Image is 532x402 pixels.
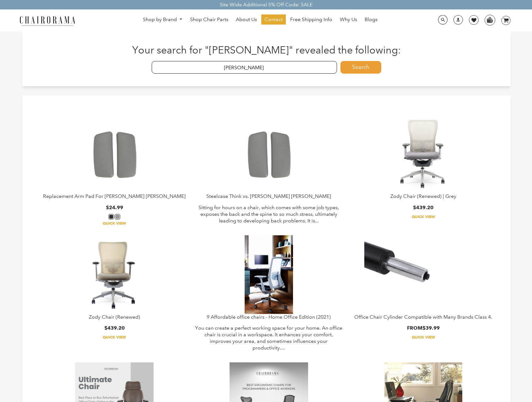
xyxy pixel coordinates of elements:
nav: DesktopNavigation [106,14,415,26]
span: $39.99 [422,325,440,331]
p: Sitting for hours on a chair, which comes with some job types, exposes the back and the spine to ... [194,204,344,224]
a: Shop Chair Parts [187,14,231,25]
a: Office Chair Cylinder Compatible with Many Brands Class 4. [354,314,492,320]
a: Zody Chair (Renewed) - chairorama [40,235,189,314]
a: Zody Chair (Renewed) | Grey - chairorama [348,114,498,193]
p: You can create a perfect working space for your home. An office chair is crucial in a workspace. ... [194,325,344,351]
h1: Your search for "[PERSON_NAME]" revealed the following: [35,44,498,56]
span: $24.99 [106,204,123,210]
a: Zody Chair (Renewed) [89,314,140,320]
a: Zody Chair (Renewed) | Grey [390,193,456,199]
button: Search [340,61,381,74]
a: Replacement Arm Pad For Haworth Zody - chairorama [40,114,189,193]
span: $439.20 [104,325,125,331]
input: Enter Search Terms... [152,61,337,74]
a: Steelcase Think vs. [PERSON_NAME] [PERSON_NAME] [206,193,331,199]
span: Blogs [365,16,377,23]
a: Quick View [40,335,189,340]
a: Quick View [348,335,498,340]
span: Why Us [340,16,357,23]
span: Shop Chair Parts [190,16,228,23]
a: About Us [233,14,260,25]
a: Contact [261,14,286,25]
img: chairorama [16,15,79,26]
span: About Us [236,16,257,23]
a: 9 Affordable office chairs - Home Office Edition (2021) [207,314,331,320]
a: Replacement Arm Pad For [PERSON_NAME] [PERSON_NAME] [43,193,186,199]
a: Quick View [348,214,498,219]
a: Why Us [337,14,360,25]
span: $439.20 [413,204,433,210]
img: WhatsApp_Image_2024-07-12_at_16.23.01.webp [485,15,495,25]
span: Free Shipping Info [290,16,332,23]
a: Used Office Chairs [194,235,344,314]
a: Office Chair Cylinder Compatible with Many Brands Class 4. - chairorama [348,235,498,314]
a: Quick View [40,221,189,226]
a: Free Shipping Info [287,14,335,25]
img: Zody Chair (Renewed) | Grey - chairorama [384,114,463,193]
a: Blogs [361,14,381,25]
img: Used Office Chairs [245,235,293,314]
img: Office Chair Cylinder Compatible with Many Brands Class 4. - chairorama [364,235,482,314]
div: From [348,325,498,332]
img: Zody Chair (Renewed) - chairorama [75,235,154,314]
a: Shop by Brand [140,15,186,25]
img: Replacement Arm Pad For Haworth Zody - chairorama [88,114,141,193]
span: Contact [264,16,283,23]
